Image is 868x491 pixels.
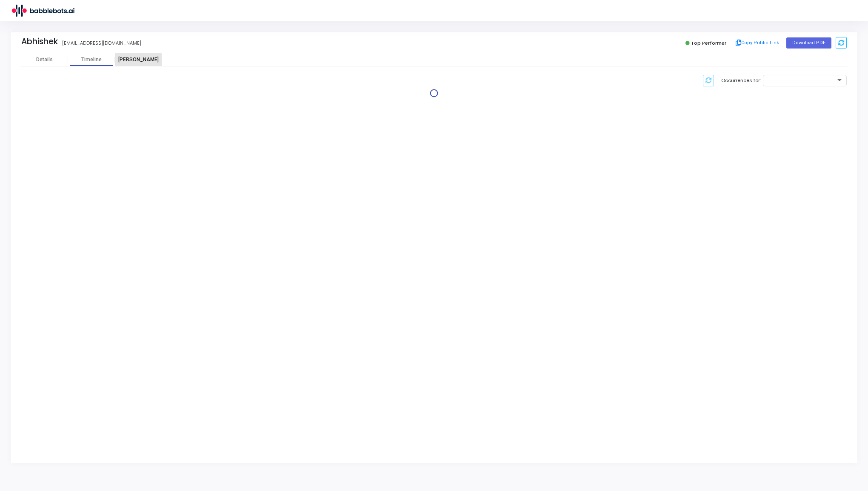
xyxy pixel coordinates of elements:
[721,77,761,84] label: Occurrences for:
[81,57,102,63] div: Timeline
[733,37,782,49] button: Copy Public Link
[691,40,726,46] span: Top Performer
[11,2,74,19] img: logo
[21,37,58,46] div: Abhishek
[36,57,53,63] div: Details
[62,40,141,47] div: [EMAIL_ADDRESS][DOMAIN_NAME]
[786,37,831,49] button: Download PDF
[115,57,162,63] div: [PERSON_NAME]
